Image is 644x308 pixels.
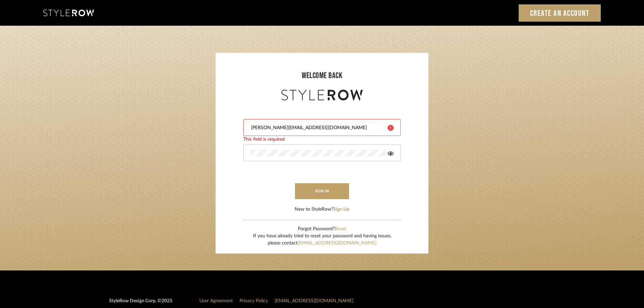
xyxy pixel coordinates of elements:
div: New to StyleRow? [295,206,349,213]
a: Privacy Policy [240,299,268,303]
div: This field is required [243,136,401,143]
a: User Agreement [199,299,233,303]
a: [EMAIL_ADDRESS][DOMAIN_NAME] [298,241,376,245]
div: welcome back [222,70,422,82]
button: Sign Up [333,206,349,213]
button: Reset [335,226,346,233]
a: [EMAIL_ADDRESS][DOMAIN_NAME] [275,299,353,303]
a: Create an Account [519,4,601,22]
button: sign in [295,183,349,199]
input: Email Address [250,124,382,131]
div: If you have already tried to reset your password and having issues, please contact [253,233,391,247]
div: Forgot Password? [253,226,391,233]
